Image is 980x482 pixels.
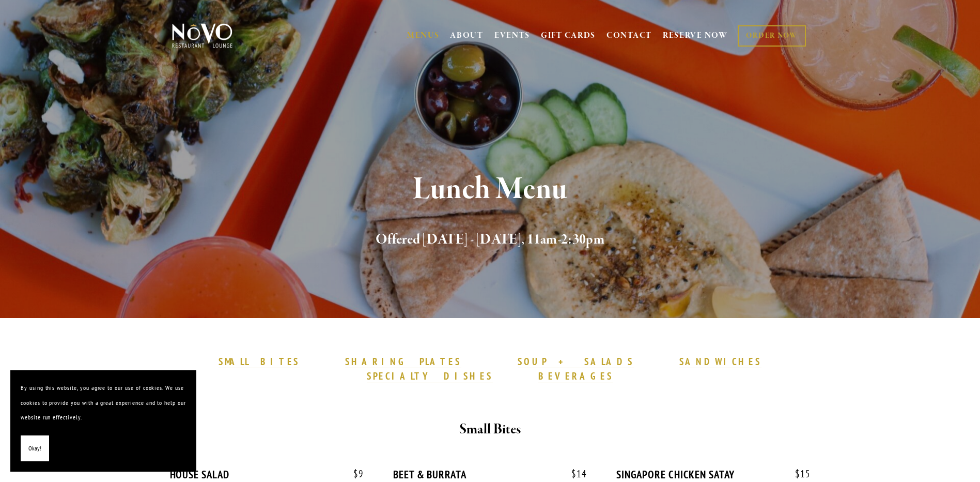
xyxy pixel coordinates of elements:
[28,441,41,456] span: Okay!
[518,355,633,368] strong: SOUP + SALADS
[170,468,364,481] div: HOUSE SALAD
[541,26,596,46] a: GIFT CARDS
[189,229,791,251] h2: Offered [DATE] - [DATE], 11am-2:30pm
[538,370,614,383] a: BEVERAGES
[353,468,359,480] span: $
[795,468,800,480] span: $
[663,26,728,46] a: RESERVE NOW
[219,355,300,369] a: SMALL BITES
[538,370,614,382] strong: BEVERAGES
[606,26,652,46] a: CONTACT
[367,370,493,382] strong: SPECIALTY DISHES
[494,31,530,41] a: EVENTS
[407,31,440,41] a: MENUS
[189,173,791,206] h1: Lunch Menu
[459,420,521,439] strong: Small Bites
[21,381,186,425] p: By using this website, you agree to our use of cookies. We use cookies to provide you with a grea...
[679,355,762,369] a: SANDWICHES
[561,468,587,480] span: 14
[21,435,49,462] button: Okay!
[170,23,235,49] img: Novo Restaurant &amp; Lounge
[10,370,196,472] section: Cookie banner
[738,25,805,47] a: ORDER NOW
[616,468,810,481] div: SINGAPORE CHICKEN SATAY
[345,355,461,368] strong: SHARING PLATES
[343,468,364,480] span: 9
[393,468,587,481] div: BEET & BURRATA
[679,355,762,368] strong: SANDWICHES
[345,355,461,369] a: SHARING PLATES
[367,370,493,383] a: SPECIALTY DISHES
[571,468,577,480] span: $
[450,31,484,41] a: ABOUT
[785,468,811,480] span: 15
[219,355,300,368] strong: SMALL BITES
[518,355,633,369] a: SOUP + SALADS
